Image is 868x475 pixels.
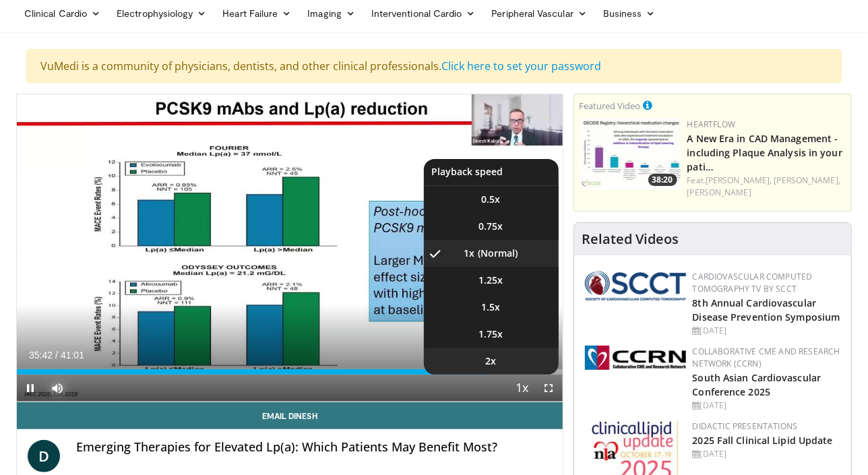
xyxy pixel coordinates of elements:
span: 41:01 [61,350,84,360]
div: [DATE] [693,448,840,460]
span: 1x [464,247,475,260]
a: [PERSON_NAME], [706,175,772,186]
h4: Emerging Therapies for Elevated Lp(a): Which Patients May Benefit Most? [76,440,552,455]
a: Collaborative CME and Research Network (CCRN) [693,346,840,369]
div: Feat. [687,175,846,199]
span: 1.25x [479,274,503,287]
span: / [55,350,58,360]
div: [DATE] [693,325,840,337]
a: [PERSON_NAME], [774,175,840,186]
span: 1.5x [482,300,501,314]
div: [DATE] [693,400,840,412]
h4: Related Videos [582,231,679,247]
button: Pause [17,375,44,402]
a: Click here to set your password [441,59,601,73]
a: Email Dinesh [17,402,563,429]
span: 2x [486,354,497,368]
span: 1.75x [479,327,503,341]
button: Fullscreen [536,375,563,402]
a: 38:20 [580,119,681,189]
a: A New Era in CAD Management - including Plaque Analysis in your pati… [687,132,842,173]
button: Playback Rate [509,375,536,402]
a: Heartflow [687,119,736,130]
span: 35:42 [29,350,53,360]
a: 2025 Fall Clinical Lipid Update [693,434,833,447]
img: 738d0e2d-290f-4d89-8861-908fb8b721dc.150x105_q85_crop-smart_upscale.jpg [580,119,681,189]
span: 38:20 [648,174,677,186]
img: a04ee3ba-8487-4636-b0fb-5e8d268f3737.png.150x105_q85_autocrop_double_scale_upscale_version-0.2.png [585,346,686,370]
small: Featured Video [580,100,641,112]
div: Progress Bar [17,369,563,375]
span: 0.75x [479,220,503,233]
a: South Asian Cardiovascular Conference 2025 [693,371,821,398]
div: VuMedi is a community of physicians, dentists, and other clinical professionals. [26,49,842,83]
a: [PERSON_NAME] [687,187,751,198]
a: 8th Annual Cardiovascular Disease Prevention Symposium [693,296,840,323]
video-js: Video Player [17,94,563,402]
img: 51a70120-4f25-49cc-93a4-67582377e75f.png.150x105_q85_autocrop_double_scale_upscale_version-0.2.png [585,271,686,300]
a: D [28,440,60,472]
button: Mute [44,375,71,402]
a: Cardiovascular Computed Tomography TV by SCCT [693,271,813,294]
div: Didactic Presentations [693,420,840,433]
span: 0.5x [482,193,501,206]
